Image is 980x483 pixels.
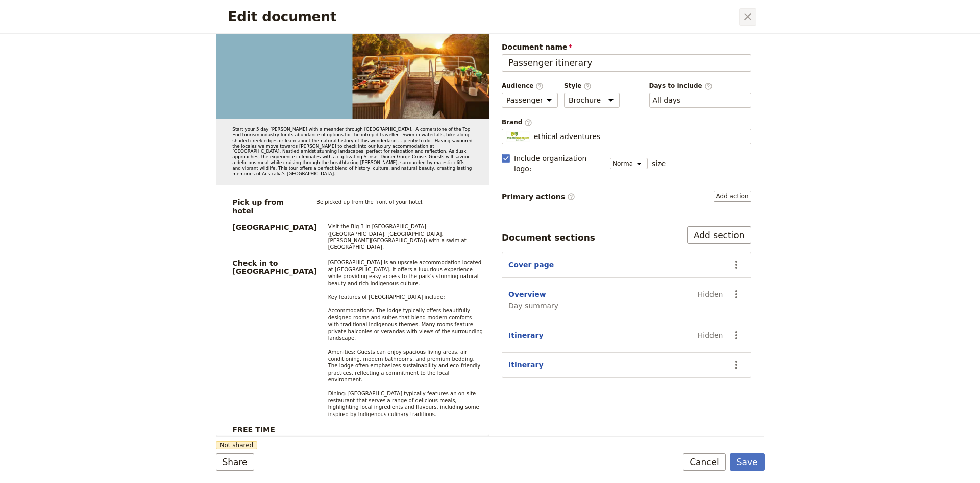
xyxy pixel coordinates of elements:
[508,360,544,370] button: Itinerary
[508,330,544,340] button: Itinerary
[232,223,317,232] h3: [GEOGRAPHIC_DATA]
[216,453,254,471] button: Share
[567,193,575,201] span: ​
[727,356,745,374] button: Actions
[316,199,423,205] span: Be picked up from the front of your hotel.
[687,226,751,244] button: Add section
[502,118,751,127] span: Brand
[583,82,592,89] span: ​
[564,93,620,108] select: Style​
[502,232,595,244] div: Document sections
[502,54,751,72] input: Document name
[727,256,745,273] button: Actions
[535,82,544,89] span: ​
[727,286,745,303] button: Actions
[739,8,756,26] button: Close dialog
[232,127,474,176] span: Start your 5 day [PERSON_NAME] with a meander through [GEOGRAPHIC_DATA]. A cornerstone of the Top...
[506,131,530,142] img: Profile
[683,453,726,471] button: Cancel
[232,198,305,215] h3: Pick up from hotel
[502,192,575,202] span: Primary actions
[524,119,532,126] span: ​
[502,93,558,108] select: Audience​
[328,260,484,418] span: [GEOGRAPHIC_DATA] is an upscale accommodation located at [GEOGRAPHIC_DATA]. It offers a luxurious...
[508,260,554,270] button: Cover page
[328,224,468,251] span: Visit the Big 3 in [GEOGRAPHIC_DATA] ([GEOGRAPHIC_DATA], [GEOGRAPHIC_DATA], [PERSON_NAME][GEOGRAP...
[698,330,723,340] span: Hidden
[653,95,681,105] button: Days to include​Clear input
[508,301,558,311] span: Day summary
[564,82,620,90] span: Style
[652,158,666,169] span: size
[704,82,713,89] span: ​
[216,441,258,449] span: Not shared
[514,153,604,174] span: Include organization logo :
[502,42,751,52] span: Document name
[534,131,600,142] span: ethical adventures
[502,82,558,90] span: Audience
[649,82,751,90] span: Days to include
[232,259,317,275] h3: Check in to [GEOGRAPHIC_DATA]
[730,453,765,471] button: Save
[714,191,751,202] button: Primary actions​
[610,158,648,169] select: size
[727,327,745,344] button: Actions
[698,289,723,300] span: Hidden
[508,289,546,300] button: Overview
[232,426,472,434] h3: FREE TIME
[228,9,737,25] h2: Edit document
